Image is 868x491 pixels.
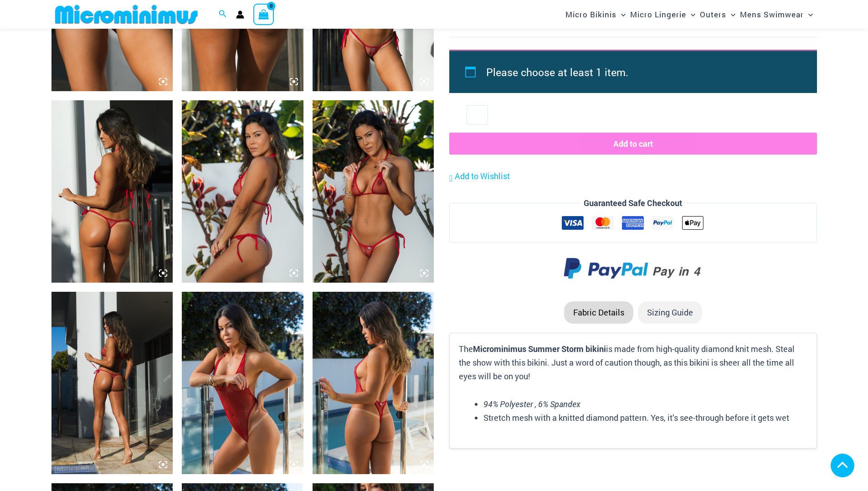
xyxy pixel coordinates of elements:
[638,301,702,324] li: Sizing Guide
[726,3,735,26] span: Menu Toggle
[459,342,807,383] p: The is made from high-quality diamond knit mesh. Steal the show with this bikini. Just a word of ...
[467,105,488,124] input: Product quantity
[580,196,686,210] legend: Guaranteed Safe Checkout
[473,343,606,354] b: Microminimus Summer Storm bikini
[236,10,244,19] a: Account icon link
[51,100,173,283] img: Summer Storm Red 312 Tri Top 456 Micro
[563,3,628,26] a: Micro BikinisMenu ToggleMenu Toggle
[564,301,633,324] li: Fabric Details
[449,170,510,183] a: Add to Wishlist
[313,100,434,283] img: Summer Storm Red 312 Tri Top 449 Thong
[698,3,738,26] a: OutersMenu ToggleMenu Toggle
[182,100,303,283] img: Summer Storm Red 312 Tri Top 449 Thong
[562,1,817,27] nav: Site Navigation
[686,3,695,26] span: Menu Toggle
[740,3,804,26] span: Mens Swimwear
[630,3,686,26] span: Micro Lingerie
[182,292,303,474] img: Summer Storm Red 8019 One Piece
[616,3,626,26] span: Menu Toggle
[804,3,813,26] span: Menu Toggle
[565,3,616,26] span: Micro Bikinis
[483,398,580,409] em: 94% Polyester , 6% Spandex
[219,9,227,21] a: Search icon link
[628,3,698,26] a: Micro LingerieMenu ToggleMenu Toggle
[486,62,796,83] li: Please choose at least 1 item.
[455,171,510,181] span: Add to Wishlist
[51,292,173,474] img: Summer Storm Red 332 Crop Top 456 Micro
[700,3,726,26] span: Outers
[313,292,434,474] img: Summer Storm Red 8019 One Piece
[483,411,807,425] li: Stretch mesh with a knitted diamond pattern. Yes, it’s see-through before it gets wet
[253,4,274,25] a: View Shopping Cart, empty
[449,133,817,155] button: Add to cart
[738,3,815,26] a: Mens SwimwearMenu ToggleMenu Toggle
[51,4,201,25] img: MM SHOP LOGO FLAT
